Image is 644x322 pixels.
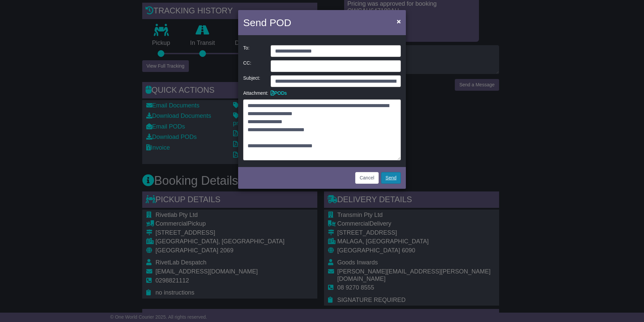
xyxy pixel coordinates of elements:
[240,90,267,96] div: Attachment:
[240,45,267,57] div: To:
[355,172,379,184] button: Cancel
[243,15,291,30] h4: Send POD
[240,75,267,87] div: Subject:
[381,172,401,184] a: Send
[240,60,267,72] div: CC:
[397,17,401,25] span: ×
[393,14,404,28] button: Close
[271,90,287,96] a: PODs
